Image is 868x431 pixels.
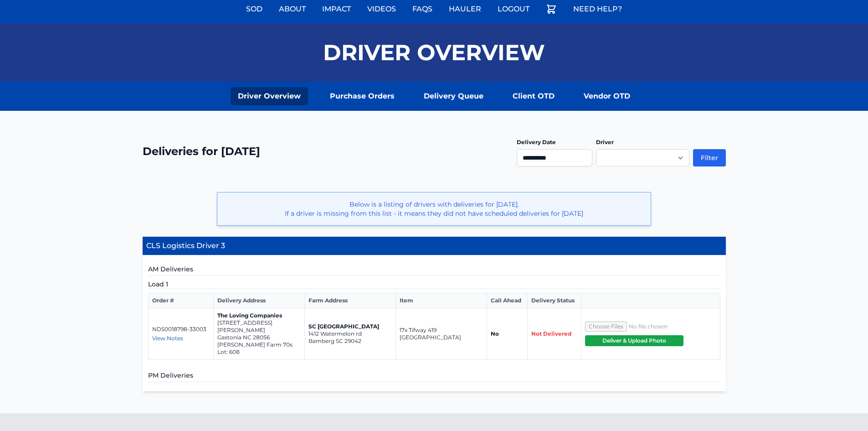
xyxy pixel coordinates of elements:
[395,293,487,308] th: Item
[217,341,301,356] p: [PERSON_NAME] Farm 70s Lot: 608
[308,323,392,330] p: SC [GEOGRAPHIC_DATA]
[217,319,301,334] p: [STREET_ADDRESS][PERSON_NAME]
[505,87,562,105] a: Client OTD
[225,200,643,218] p: Below is a listing of drivers with deliveries for [DATE]. If a driver is missing from this list -...
[148,265,720,276] h5: AM Deliveries
[231,87,308,105] a: Driver Overview
[217,334,301,341] p: Gastonia NC 28056
[585,335,683,346] button: Deliver & Upload Photo
[693,149,726,166] button: Filter
[217,312,301,319] p: The Loving Companies
[517,139,556,145] label: Delivery Date
[213,293,304,308] th: Delivery Address
[487,293,527,308] th: Call Ahead
[152,326,210,333] p: NDS0018798-33003
[308,338,392,345] p: Bamberg SC 29042
[416,87,491,105] a: Delivery Queue
[308,330,392,338] p: 1412 Watermelon rd
[395,308,487,360] td: 17x Tifway 419 [GEOGRAPHIC_DATA]
[148,371,720,382] h5: PM Deliveries
[491,330,499,337] strong: No
[527,293,581,308] th: Delivery Status
[323,87,402,105] a: Purchase Orders
[143,237,726,255] h4: CLS Logistics Driver 3
[143,144,260,159] h2: Deliveries for [DATE]
[304,293,395,308] th: Farm Address
[323,42,545,63] h1: Driver Overview
[148,280,720,289] h5: Load 1
[531,330,571,337] span: Not Delivered
[152,335,183,342] span: View Notes
[596,139,614,145] label: Driver
[148,293,213,308] th: Order #
[576,87,637,105] a: Vendor OTD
